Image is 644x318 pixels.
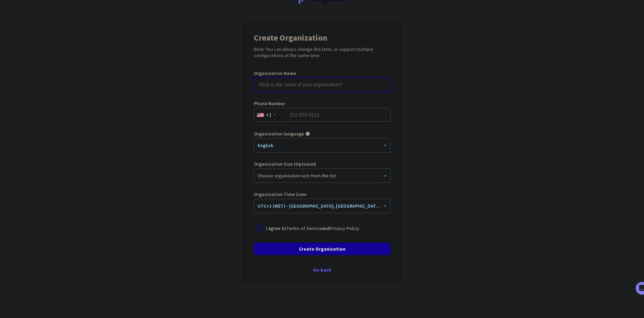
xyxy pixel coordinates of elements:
a: Privacy Policy [329,225,359,231]
label: Organization Size (Optional) [254,162,391,166]
span: Create Organization [299,245,346,252]
div: +1 [266,111,272,118]
input: 201-555-0123 [254,108,391,122]
a: Terms of Service [286,225,322,231]
div: Go back [254,267,391,272]
input: What is the name of your organization? [254,78,391,91]
label: Organization Time Zone [254,192,391,197]
p: I agree to and [266,225,359,232]
i: help [305,131,310,136]
h2: Note: You can always change this later, or support multiple configurations at the same time [254,46,391,58]
label: Organization Name [254,71,391,76]
label: Phone Number [254,101,391,106]
label: Organization language [254,131,304,136]
h1: Create Organization [254,34,391,42]
button: Create Organization [254,243,391,255]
